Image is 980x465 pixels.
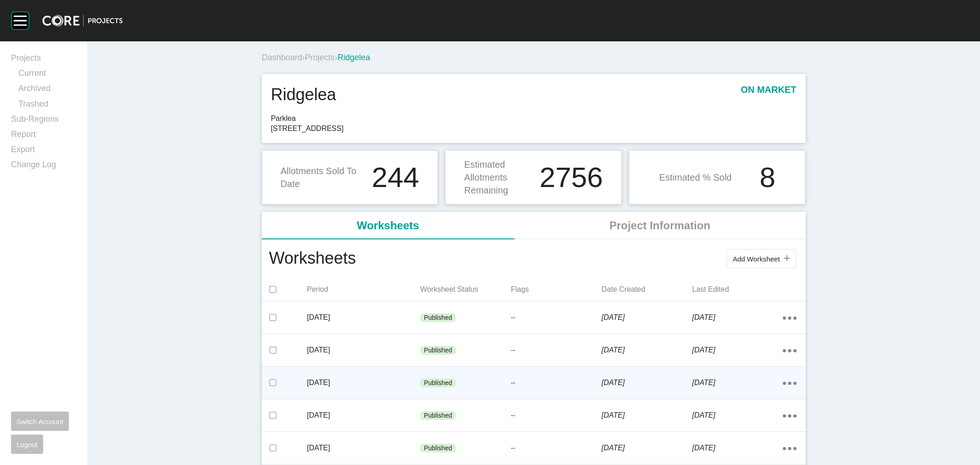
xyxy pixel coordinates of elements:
[307,378,420,388] p: [DATE]
[262,212,515,239] li: Worksheets
[424,379,453,388] p: Published
[11,52,76,68] a: Projects
[692,312,783,323] p: [DATE]
[511,411,601,420] p: --
[601,345,692,355] p: [DATE]
[11,159,76,174] a: Change Log
[307,410,420,420] p: [DATE]
[11,113,76,129] a: Sub-Regions
[424,444,453,453] p: Published
[302,53,305,62] span: ›
[307,443,420,453] p: [DATE]
[307,345,420,355] p: [DATE]
[511,379,601,388] p: --
[692,443,783,453] p: [DATE]
[741,83,796,106] p: on market
[17,441,38,448] span: Logout
[692,345,783,355] p: [DATE]
[601,443,692,453] p: [DATE]
[727,249,796,268] button: Add Worksheet
[18,83,76,98] a: Archived
[601,410,692,420] p: [DATE]
[305,53,335,62] a: Projects
[420,284,511,295] p: Worksheet Status
[18,68,76,83] a: Current
[601,284,692,295] p: Date Created
[601,312,692,323] p: [DATE]
[692,378,783,388] p: [DATE]
[11,144,76,159] a: Export
[511,284,601,295] p: Flags
[372,163,419,192] h1: 244
[733,255,780,263] span: Add Worksheet
[335,53,338,62] span: ›
[11,412,69,431] button: Switch Account
[464,158,534,197] p: Estimated Allotments Remaining
[424,411,453,420] p: Published
[17,418,63,425] span: Switch Account
[42,15,123,27] img: core-logo-dark.3138cae2.png
[269,247,356,271] h1: Worksheets
[11,435,43,454] button: Logout
[659,171,732,184] p: Estimated % Sold
[271,124,797,134] span: [STREET_ADDRESS]
[511,346,601,355] p: --
[511,444,601,453] p: --
[338,53,370,62] span: Ridgelea
[692,284,783,295] p: Last Edited
[601,378,692,388] p: [DATE]
[281,164,367,190] p: Allotments Sold To Date
[424,346,453,355] p: Published
[692,410,783,420] p: [DATE]
[514,212,805,239] li: Project Information
[271,83,336,106] h1: Ridgelea
[424,313,453,323] p: Published
[760,163,776,192] h1: 8
[271,113,797,124] span: Parklea
[307,312,420,323] p: [DATE]
[262,53,302,62] a: Dashboard
[11,129,76,144] a: Report
[511,313,601,323] p: --
[18,98,76,113] a: Trashed
[307,284,420,295] p: Period
[540,163,603,192] h1: 2756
